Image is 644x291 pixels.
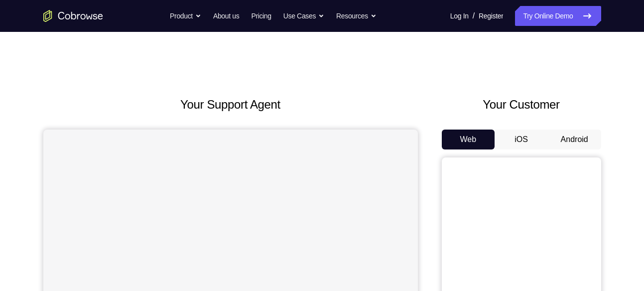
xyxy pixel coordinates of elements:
[43,10,103,22] a: Go to the home page
[43,96,418,114] h2: Your Support Agent
[283,6,324,26] button: Use Cases
[213,6,239,26] a: About us
[479,6,503,26] a: Register
[170,6,201,26] button: Product
[251,6,271,26] a: Pricing
[473,10,475,22] span: /
[548,130,601,149] button: Android
[442,130,495,149] button: Web
[442,96,601,114] h2: Your Customer
[336,6,377,26] button: Resources
[450,6,469,26] a: Log In
[495,130,548,149] button: iOS
[515,6,601,26] a: Try Online Demo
